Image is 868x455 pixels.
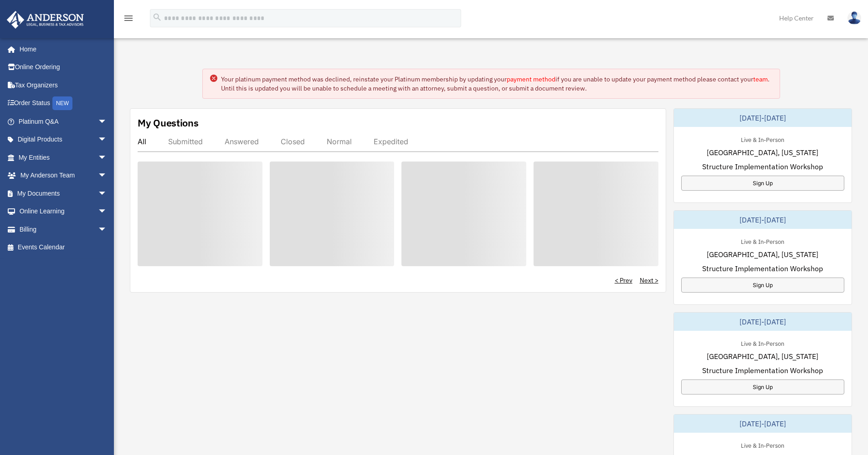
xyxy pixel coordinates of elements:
span: arrow_drop_down [98,220,116,239]
a: Platinum Q&Aarrow_drop_down [6,112,121,131]
div: My Questions [138,116,199,130]
span: Structure Implementation Workshop [702,161,823,172]
div: Expedited [374,137,408,146]
a: My Documentsarrow_drop_down [6,184,121,202]
div: NEW [52,96,72,110]
div: Live & In-Person [734,440,791,450]
a: payment method [507,75,555,83]
span: arrow_drop_down [98,112,116,131]
a: team [753,75,768,83]
span: [GEOGRAPHIC_DATA], [US_STATE] [707,249,818,260]
a: Online Learningarrow_drop_down [6,202,121,221]
div: Live & In-Person [734,338,791,348]
div: Answered [225,137,259,146]
div: [DATE]-[DATE] [674,415,852,433]
a: Home [6,40,116,58]
div: Submitted [168,137,203,146]
span: arrow_drop_down [98,202,116,221]
a: Sign Up [681,278,844,293]
div: Live & In-Person [734,236,791,246]
span: arrow_drop_down [98,167,116,185]
span: arrow_drop_down [98,148,116,167]
a: Next > [640,276,658,285]
span: arrow_drop_down [98,131,116,149]
div: [DATE]-[DATE] [674,313,852,331]
div: Live & In-Person [734,134,791,144]
a: Billingarrow_drop_down [6,220,121,238]
div: Closed [281,137,305,146]
span: [GEOGRAPHIC_DATA], [US_STATE] [707,351,818,362]
img: User Pic [847,11,861,25]
span: arrow_drop_down [98,184,116,203]
div: All [138,137,146,146]
a: My Entitiesarrow_drop_down [6,148,121,167]
a: Sign Up [681,379,844,394]
span: Structure Implementation Workshop [702,263,823,274]
a: menu [123,16,134,24]
a: Events Calendar [6,238,121,257]
a: Tax Organizers [6,76,121,94]
span: Structure Implementation Workshop [702,365,823,376]
span: [GEOGRAPHIC_DATA], [US_STATE] [707,147,818,158]
i: search [152,12,162,22]
div: Normal [327,137,352,146]
a: Digital Productsarrow_drop_down [6,131,121,149]
a: < Prev [615,276,632,285]
a: Online Ordering [6,58,121,76]
a: Order StatusNEW [6,94,121,113]
a: Sign Up [681,176,844,191]
a: My Anderson Teamarrow_drop_down [6,167,121,185]
i: menu [123,13,134,24]
div: [DATE]-[DATE] [674,211,852,229]
div: [DATE]-[DATE] [674,109,852,127]
img: Anderson Advisors Platinum Portal [4,11,87,29]
div: Your platinum payment method was declined, reinstate your Platinum membership by updating your if... [221,75,772,93]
